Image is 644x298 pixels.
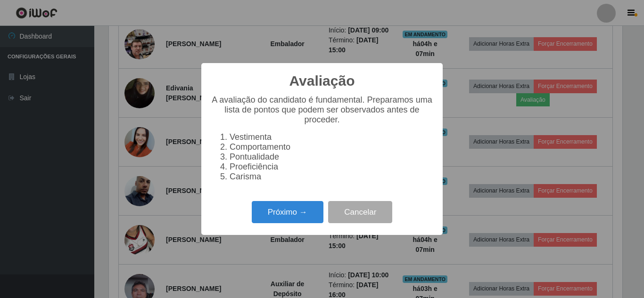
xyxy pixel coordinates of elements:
button: Cancelar [328,201,392,223]
li: Carisma [230,172,433,182]
p: A avaliação do candidato é fundamental. Preparamos uma lista de pontos que podem ser observados a... [211,95,433,125]
li: Proeficiência [230,162,433,172]
button: Próximo → [252,201,323,223]
li: Pontualidade [230,152,433,162]
li: Vestimenta [230,132,433,142]
li: Comportamento [230,142,433,152]
h2: Avaliação [289,72,355,89]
